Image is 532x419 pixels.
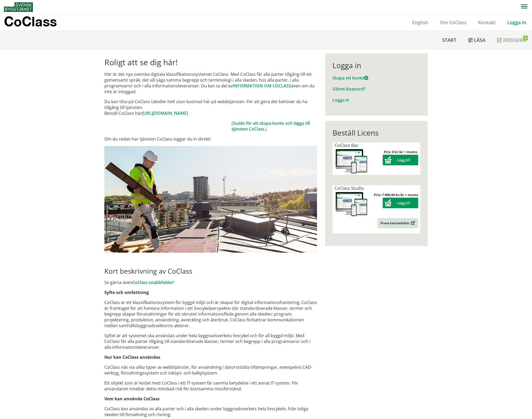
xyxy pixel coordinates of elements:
[332,97,349,103] a: Logga in
[335,148,368,175] img: coclass-license.jpg
[104,364,317,376] p: CoClass nås via olika typer av webbtjänster, för användning i datorstödda tillämpningar, exempelv...
[502,19,532,26] a: Logga in
[132,280,173,285] a: CoClass snabbfolder
[232,120,317,132] td: ( .)
[383,201,418,205] a: Lägg till
[4,2,33,12] img: Svensk Byggtjänst
[383,198,418,208] button: Lägg till
[104,396,160,402] strong: Vem kan använda CoClass
[332,75,368,81] a: Skapa ett konto
[104,354,160,360] strong: Hur kan CoClass användas
[104,406,317,417] p: CoClass kan användas av alla parter och i alla skeden under byggnadsverkets hela livscykeln, från...
[233,83,291,89] a: INFORMATION OM COCLASS
[377,218,418,228] a: Prova kostnadsfritt
[384,149,417,154] strong: Pris: 0 kr/år + moms
[374,192,418,197] strong: Pris: 7 900,00 kr/år + moms
[332,128,420,137] div: Beställ Licens
[383,155,418,165] button: Lägg till
[406,19,434,26] a: English
[104,146,317,253] img: login.jpg
[474,37,485,43] span: Läsa
[104,380,317,392] p: Ett objekt som är kodat med CoClass i ett IT-system får samma betydelse i ett annat IT-system. Fö...
[104,99,317,116] p: Du kan titta på CoClass tabeller helt utan kostnad här på webbtjänsten. För att göra det behöver ...
[104,300,317,328] p: CoClass är ett klassifikationssystem för byggd miljö och är skapat för digital informationshanter...
[335,191,368,218] img: coclass-license.jpg
[332,86,366,92] a: Glömt lösenord?
[335,142,358,148] span: CoClass Bas
[332,61,420,70] div: Logga in
[104,280,317,285] p: Se gärna även !
[104,290,149,295] strong: Syfte och omfattning
[410,221,415,225] img: Outbound.png
[434,19,472,26] a: Om CoClass
[4,14,68,31] a: CoClass
[104,58,317,67] h1: Roligt att se dig här!
[335,185,364,191] span: CoClass Studio
[442,37,456,43] span: Start
[104,267,317,275] h2: Kort beskrivning av CoClass
[104,71,317,94] p: Här är det nya svenska digitala klassifikationssystemet CoClass. Med CoClass får alla parter till...
[472,19,502,26] a: Kontakt
[232,120,310,132] a: Guide för att skapa konto och lägga till tjänsten CoClass
[383,158,418,162] a: Lägg till
[436,31,462,49] a: Start
[104,136,317,142] p: Om du redan har tjänsten CoClass loggar du in direkt!
[4,18,57,24] p: CoClass
[142,110,188,116] a: [URL][DOMAIN_NAME]
[462,31,491,49] a: Läsa
[104,333,317,350] p: Syftet är att systemet ska användas under hela byggnadsverkets livscykel och för all byggd miljö....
